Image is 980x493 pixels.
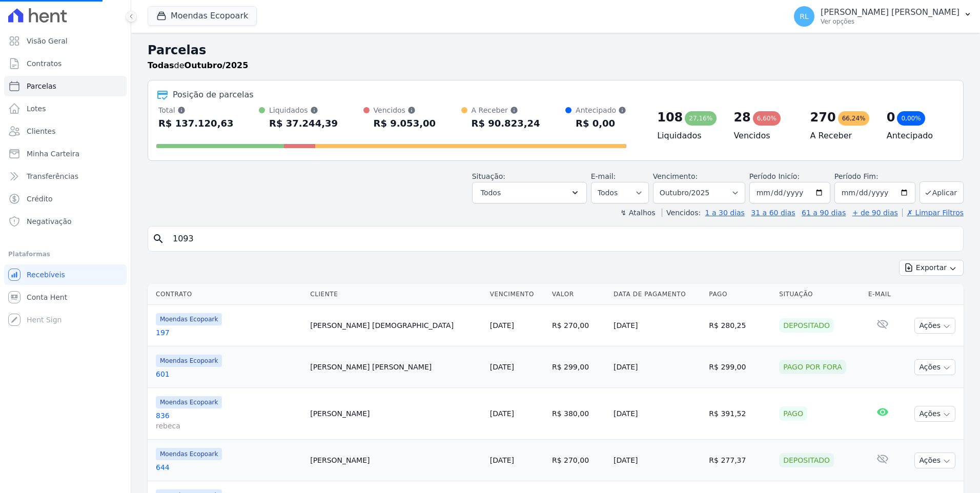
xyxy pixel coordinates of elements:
[548,346,609,388] td: R$ 299,00
[27,216,72,227] span: Negativação
[800,13,809,20] span: RL
[486,284,548,305] th: Vencimento
[27,81,56,91] span: Parcelas
[576,105,626,115] div: Antecipado
[548,305,609,346] td: R$ 270,00
[156,327,302,338] a: 197
[751,209,795,217] a: 31 a 60 dias
[4,166,127,187] a: Transferências
[548,284,609,305] th: Valor
[914,453,955,468] button: Ações
[920,181,964,203] button: Aplicar
[620,209,655,217] label: ↯ Atalhos
[156,421,302,431] span: rebeca
[306,388,486,440] td: [PERSON_NAME]
[27,194,53,204] span: Crédito
[852,209,898,217] a: + de 90 dias
[4,98,127,119] a: Lotes
[4,211,127,232] a: Negativação
[705,209,745,217] a: 1 a 30 dias
[662,209,701,217] label: Vencidos:
[705,284,775,305] th: Pago
[705,305,775,346] td: R$ 280,25
[490,321,514,330] a: [DATE]
[269,115,338,132] div: R$ 37.244,39
[864,284,901,305] th: E-mail
[834,171,915,182] label: Período Fim:
[810,130,870,142] h4: A Receber
[148,41,964,59] h2: Parcelas
[653,172,698,180] label: Vencimento:
[4,264,127,285] a: Recebíveis
[27,104,46,114] span: Lotes
[902,209,964,217] a: ✗ Limpar Filtros
[148,6,257,26] button: Moendas Ecopoark
[167,229,959,249] input: Buscar por nome do lote ou do cliente
[156,396,222,408] span: Moendas Ecopoark
[472,182,587,203] button: Todos
[306,346,486,388] td: [PERSON_NAME] [PERSON_NAME]
[887,109,895,126] div: 0
[685,111,717,126] div: 27,16%
[4,121,127,141] a: Clientes
[753,111,781,126] div: 6,60%
[269,105,338,115] div: Liquidados
[705,440,775,481] td: R$ 277,37
[609,346,705,388] td: [DATE]
[185,60,249,70] strong: Outubro/2025
[779,453,834,467] div: Depositado
[749,172,800,180] label: Período Inicío:
[27,171,78,181] span: Transferências
[810,109,836,126] div: 270
[374,115,436,132] div: R$ 9.053,00
[779,318,834,333] div: Depositado
[156,448,222,460] span: Moendas Ecopoark
[490,409,514,418] a: [DATE]
[156,462,302,473] a: 644
[4,287,127,307] a: Conta Hent
[490,456,514,464] a: [DATE]
[306,440,486,481] td: [PERSON_NAME]
[775,284,864,305] th: Situação
[609,388,705,440] td: [DATE]
[27,58,62,69] span: Contratos
[27,126,55,136] span: Clientes
[27,36,68,46] span: Visão Geral
[27,149,79,159] span: Minha Carteira
[821,7,959,17] p: [PERSON_NAME] [PERSON_NAME]
[705,388,775,440] td: R$ 391,52
[576,115,626,132] div: R$ 0,00
[899,260,964,276] button: Exportar
[914,318,955,334] button: Ações
[657,109,683,126] div: 108
[657,130,717,142] h4: Liquidados
[821,17,959,26] p: Ver opções
[156,369,302,379] a: 601
[158,115,234,132] div: R$ 137.120,63
[591,172,616,180] label: E-mail:
[887,130,947,142] h4: Antecipado
[548,388,609,440] td: R$ 380,00
[152,233,165,245] i: search
[733,109,750,126] div: 28
[609,284,705,305] th: Data de Pagamento
[306,305,486,346] td: [PERSON_NAME] [DEMOGRAPHIC_DATA]
[158,105,234,115] div: Total
[4,189,127,209] a: Crédito
[306,284,486,305] th: Cliente
[481,187,501,199] span: Todos
[27,292,67,302] span: Conta Hent
[4,31,127,51] a: Visão Geral
[490,363,514,371] a: [DATE]
[472,115,540,132] div: R$ 90.823,24
[472,105,540,115] div: A Receber
[705,346,775,388] td: R$ 299,00
[374,105,436,115] div: Vencidos
[156,313,222,325] span: Moendas Ecopoark
[148,59,248,72] p: de
[27,270,65,280] span: Recebíveis
[897,111,925,126] div: 0,00%
[548,440,609,481] td: R$ 270,00
[156,355,222,367] span: Moendas Ecopoark
[802,209,846,217] a: 61 a 90 dias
